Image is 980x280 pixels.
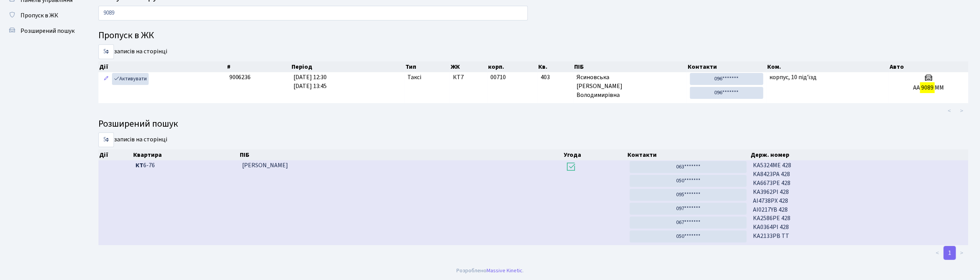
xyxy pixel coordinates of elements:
span: Пропуск в ЖК [20,11,58,20]
select: записів на сторінці [98,44,114,59]
mark: 9089 [920,82,935,93]
a: Пропуск в ЖК [4,8,81,23]
a: 1 [944,246,956,260]
th: Держ. номер [750,149,969,160]
span: КТ7 [453,73,484,82]
th: Авто [889,61,969,72]
th: Кв. [538,61,574,72]
th: Контакти [687,61,766,72]
h4: Розширений пошук [98,119,968,130]
a: Massive Kinetic [487,266,522,275]
b: КТ [136,161,143,170]
th: Період [291,61,405,72]
th: Угода [563,149,627,160]
th: Квартира [132,149,239,160]
th: ПІБ [574,61,687,72]
a: Активувати [112,73,149,85]
span: корпус, 10 під'їзд [770,73,817,81]
span: KA5324ME 428 KA8423PA 428 KA6673PE 428 KA3962PI 428 AI4738PX 428 AI0217YB 428 KA2586PE 428 KA0364... [753,161,965,238]
a: Розширений пошук [4,23,81,39]
div: Розроблено . [456,266,524,275]
span: Таксі [408,73,422,82]
span: 403 [541,73,570,82]
h5: AA MM [892,84,965,92]
span: 6-76 [136,161,236,170]
label: записів на сторінці [98,44,167,59]
h4: Пропуск в ЖК [98,30,968,41]
th: Дії [98,61,226,72]
span: Розширений пошук [20,27,75,35]
th: Тип [405,61,450,72]
select: записів на сторінці [98,132,114,147]
th: # [226,61,291,72]
span: Ясиновська [PERSON_NAME] Володимирівна [576,73,684,100]
a: Редагувати [102,73,111,85]
span: 9006236 [229,73,251,81]
span: [DATE] 12:30 [DATE] 13:45 [294,73,327,90]
th: Ком. [766,61,889,72]
th: ЖК [450,61,487,72]
th: корп. [488,61,538,72]
th: Контакти [627,149,750,160]
input: Пошук [98,6,528,20]
span: 00710 [490,73,506,81]
label: записів на сторінці [98,132,167,147]
th: Дії [98,149,132,160]
span: [PERSON_NAME] [242,161,288,170]
th: ПІБ [239,149,563,160]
